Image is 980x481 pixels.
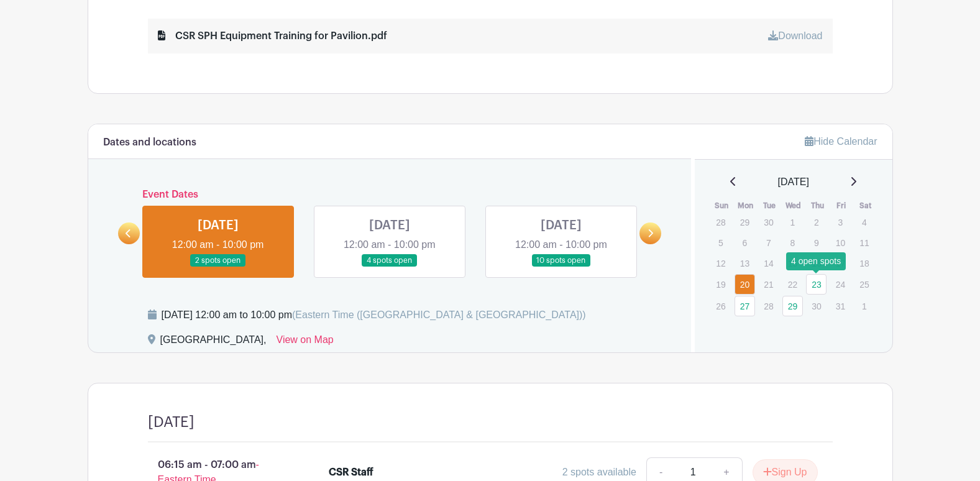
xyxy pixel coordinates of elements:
p: 1 [782,213,803,232]
p: 25 [854,275,874,294]
th: Mon [734,199,758,212]
p: 30 [806,296,827,316]
p: 31 [830,296,851,316]
p: 19 [710,275,731,294]
th: Sat [853,199,877,212]
a: 23 [806,274,827,295]
p: 13 [735,254,755,273]
p: 18 [854,254,874,273]
p: 11 [854,233,874,252]
p: 7 [758,233,779,252]
th: Tue [758,199,782,212]
p: 12 [710,254,731,273]
h6: Event Dates [140,189,640,201]
a: 29 [782,296,803,316]
a: Hide Calendar [805,136,877,147]
a: 27 [735,296,755,316]
div: CSR SPH Equipment Training for Pavilion.pdf [158,29,387,44]
th: Thu [805,199,830,212]
p: 21 [758,275,779,294]
p: 30 [758,213,779,232]
th: Fri [830,199,854,212]
p: 14 [758,254,779,273]
div: 4 open spots [786,252,846,270]
p: 24 [830,275,851,294]
p: 28 [710,213,731,232]
p: 29 [735,213,755,232]
a: View on Map [277,332,334,352]
div: [DATE] 12:00 am to 10:00 pm [162,308,586,323]
div: [GEOGRAPHIC_DATA], [160,332,267,352]
a: 20 [735,274,755,295]
p: 26 [710,296,731,316]
p: 1 [854,296,874,316]
h4: [DATE] [148,413,195,431]
p: 6 [735,233,755,252]
div: CSR Staff [329,465,373,480]
th: Sun [710,199,734,212]
p: 9 [806,233,827,252]
p: 8 [782,233,803,252]
th: Wed [782,199,806,212]
p: 10 [830,233,851,252]
span: [DATE] [778,175,809,190]
p: 15 [782,254,803,273]
p: 22 [782,275,803,294]
p: 4 [854,213,874,232]
div: 2 spots available [562,465,636,480]
p: 3 [830,213,851,232]
p: 28 [758,296,779,316]
p: 5 [710,233,731,252]
h6: Dates and locations [103,137,196,149]
span: (Eastern Time ([GEOGRAPHIC_DATA] & [GEOGRAPHIC_DATA])) [292,309,586,320]
a: Download [768,30,822,41]
p: 2 [806,213,827,232]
